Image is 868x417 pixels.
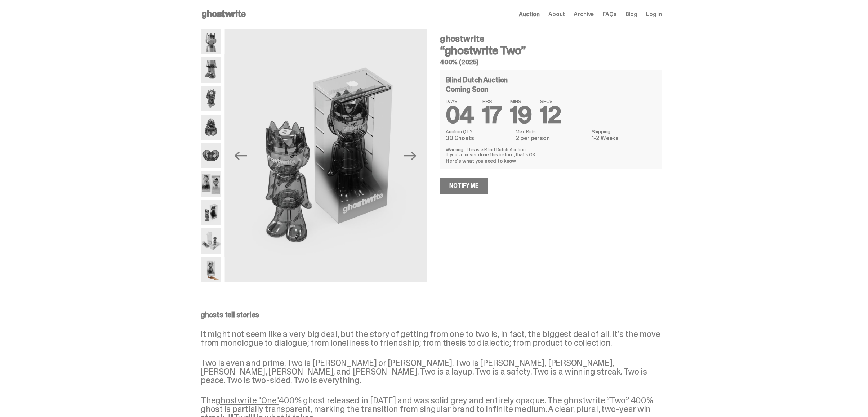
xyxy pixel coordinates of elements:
img: ghostwrite_Two_Media_1.png [201,29,221,54]
span: 12 [540,100,561,130]
span: 04 [446,100,474,130]
a: Log in [646,12,662,17]
a: Notify Me [440,178,488,194]
dt: Shipping [592,129,656,134]
a: Blog [626,12,637,17]
span: 19 [510,100,532,130]
span: 17 [482,100,502,130]
dt: Max Bids [516,129,587,134]
div: Coming Soon [446,86,656,93]
img: ghostwrite_Two_Media_14.png [201,257,221,283]
p: It might not seem like a very big deal, but the story of getting from one to two is, in fact, the... [201,330,662,347]
dd: 1-2 Weeks [592,135,656,141]
button: Previous [233,148,249,163]
dd: 2 per person [516,135,587,141]
h4: ghostwrite [440,35,662,43]
dd: 30 Ghosts [446,135,511,141]
h5: 400% (2025) [440,59,662,66]
img: ghostwrite_Two_Media_10.png [201,171,221,197]
img: ghostwrite_Two_Media_13.png [201,228,221,254]
span: MINS [510,99,532,104]
p: ghosts tell stories [201,311,662,318]
h4: Blind Dutch Auction [446,76,508,84]
h3: “ghostwrite Two” [440,45,662,56]
p: Warning: This is a Blind Dutch Auction. If you’ve never done this before, that’s OK. [446,147,656,157]
img: ghostwrite_Two_Media_11.png [224,29,427,282]
a: Here's what you need to know [446,158,516,164]
span: DAYS [446,99,474,104]
span: HRS [482,99,502,104]
dt: Auction QTY [446,129,511,134]
img: ghostwrite_Two_Media_3.png [201,57,221,83]
span: SECS [540,99,561,104]
img: ghostwrite_Two_Media_8.png [201,143,221,169]
a: Auction [519,12,540,17]
a: ghostwrite "One" [215,395,279,406]
img: ghostwrite_Two_Media_5.png [201,86,221,111]
img: ghostwrite_Two_Media_6.png [201,115,221,140]
p: Two is even and prime. Two is [PERSON_NAME] or [PERSON_NAME]. Two is [PERSON_NAME], [PERSON_NAME]... [201,359,662,385]
img: ghostwrite_Two_Media_11.png [201,200,221,225]
button: Next [402,148,418,163]
a: Archive [574,12,594,17]
a: About [548,12,565,17]
a: FAQs [602,12,616,17]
